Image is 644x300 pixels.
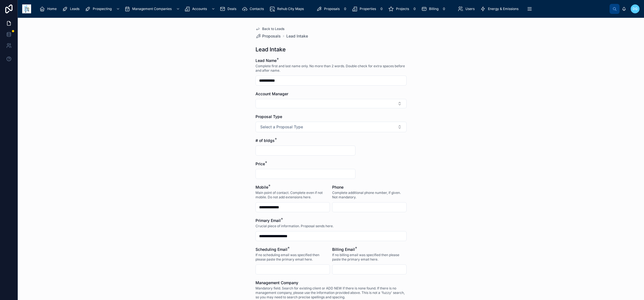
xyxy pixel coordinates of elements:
span: Management Company [255,280,298,285]
a: Home [38,4,61,14]
a: Properties0 [350,4,387,14]
span: Energy & Emissions [488,7,518,11]
span: Primary Email [255,218,281,223]
span: Home [47,7,57,11]
a: Rehub City Maps [268,4,308,14]
span: Properties [360,7,376,11]
button: Select Button [255,122,407,132]
a: Lead Intake [286,33,308,39]
a: Users [456,4,478,14]
span: Proposals [262,33,281,39]
span: Billing Email [332,247,355,252]
span: Contacts [250,7,264,11]
span: Account Manager [255,91,288,96]
span: Proposal Type [255,114,282,119]
span: Lead Name [255,58,277,63]
span: Back to Leads [262,27,284,31]
span: Scheduling Email [255,247,287,252]
span: Mobile [255,185,268,189]
a: Leads [61,4,83,14]
span: Management Companies [132,7,172,11]
div: 0 [411,6,418,12]
div: scrollable content [36,3,610,15]
span: Phone [332,185,344,189]
span: Mandatory field. Search for existing client or ADD NEW if there is none found. If there is no man... [255,286,407,299]
a: Management Companies [123,4,183,14]
span: Select a Proposal Type [260,124,303,130]
a: Projects0 [387,4,420,14]
a: Energy & Emissions [478,4,522,14]
span: If no billing email was specified then please paste the primary email here. [332,253,407,262]
a: Proposals0 [315,4,350,14]
a: Billing0 [420,4,449,14]
h1: Lead Intake [255,46,286,53]
span: Deals [227,7,236,11]
span: Users [465,7,475,11]
span: Price [255,161,265,166]
span: Accounts [192,7,207,11]
span: If no scheduling email was specified then please paste the primary email here. [255,253,330,262]
button: Select Button [255,99,407,108]
span: Billing [429,7,438,11]
img: App logo [22,4,31,13]
div: 0 [378,6,385,12]
span: Complete first and last name only. No more than 2 words. Double check for extra spaces before and... [255,64,407,73]
span: Rehub City Maps [277,7,304,11]
span: Complete additional phone number, if given. Not mandatory. [332,191,407,199]
span: Projects [396,7,409,11]
span: Crucial piece of information. Proposal sends here. [255,224,334,228]
span: Main point of contact. Complete even if not mobile. Do not add extensions here. [255,191,330,199]
span: Prospecting [93,7,112,11]
span: # of bldgs [255,138,275,143]
a: Deals [218,4,240,14]
div: 0 [342,6,349,12]
span: Proposals [324,7,340,11]
a: Proposals [255,33,281,39]
a: Prospecting [83,4,123,14]
a: Back to Leads [255,27,284,31]
div: 0 [441,6,447,12]
a: Accounts [183,4,218,14]
a: Contacts [240,4,268,14]
span: DG [633,7,638,11]
span: Leads [70,7,79,11]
